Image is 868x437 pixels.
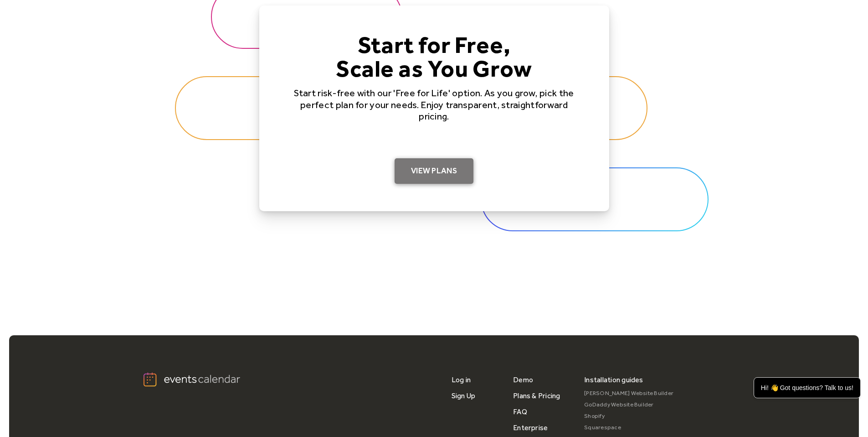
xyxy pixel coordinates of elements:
a: Shopify [584,411,673,422]
div: Installation guides [584,372,643,388]
a: View Plans [395,158,473,184]
a: [PERSON_NAME] Website Builder [584,388,673,399]
a: Sign Up [452,388,476,404]
p: Start risk-free with our 'Free for Life' option. As you grow, pick the perfect plan for your need... [288,87,580,122]
a: Plans & Pricing [513,388,560,404]
a: Demo [513,372,533,388]
h4: Start for Free, Scale as You Grow [288,33,580,80]
a: Squarespace [584,422,673,433]
a: Enterprise [513,420,548,436]
a: FAQ [513,404,527,420]
a: GoDaddy Website Builder [584,399,673,411]
a: Log in [452,372,471,388]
